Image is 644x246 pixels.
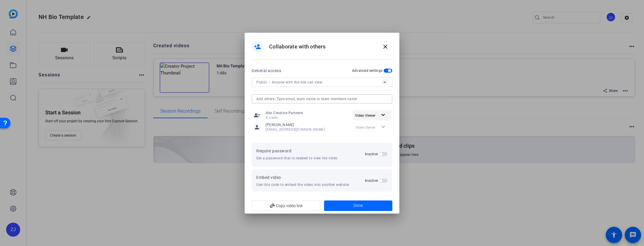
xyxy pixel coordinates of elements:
[269,43,326,50] h1: Collaborate with others
[380,111,387,119] mat-icon: expand_more
[266,111,303,115] span: Abz Creative Partners
[382,43,389,50] mat-icon: close
[253,123,261,132] mat-icon: person
[365,178,378,183] h2: Inactive
[354,203,363,209] span: Done
[365,152,378,156] h2: Inactive
[267,201,277,211] mat-icon: add_link
[256,80,322,84] span: Public – Anyone with the link can view
[256,156,338,160] p: Set a password that is needed to view the video
[253,112,260,119] mat-icon: group_add
[256,147,338,154] h2: Require password
[252,200,320,211] button: Copy video link
[266,123,325,127] span: [PERSON_NAME]
[254,43,261,50] mat-icon: person_add
[256,182,349,187] p: Use this code to embed the video into another website
[266,127,325,132] span: [EMAIL_ADDRESS][DOMAIN_NAME]
[256,200,316,211] span: Copy video link
[353,110,391,121] button: Video Viewer
[324,200,393,211] button: Done
[252,67,281,74] h2: General access
[256,174,281,181] h2: Embed video
[266,115,303,120] span: 4 users
[355,114,375,118] span: Video Viewer
[352,68,382,73] h2: Advanced settings
[256,95,388,102] input: Add others: Type email, team name or team members name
